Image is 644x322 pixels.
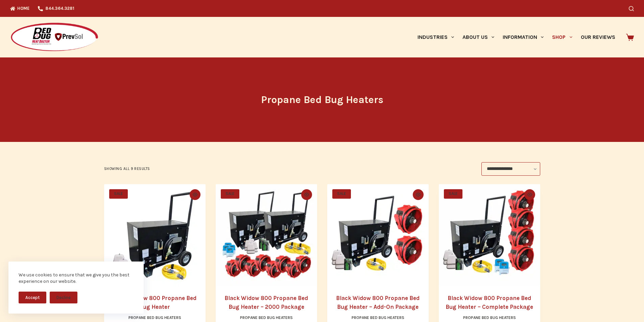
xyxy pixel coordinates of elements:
a: Information [499,17,548,57]
img: Prevsol/Bed Bug Heat Doctor [10,22,99,52]
a: About Us [458,17,498,57]
span: SALE [109,189,128,199]
select: Shop order [481,162,540,176]
button: Search [629,6,634,11]
a: Black Widow 800 Propane Bed Bug Heater – 2000 Package [224,295,308,310]
h1: Propane Bed Bug Heaters [195,92,449,107]
span: SALE [444,189,462,199]
a: Black Widow 800 Propane Bed Bug Heater - Add-On Package [327,184,429,286]
a: Propane Bed Bug Heaters [240,315,293,320]
a: Propane Bed Bug Heaters [463,315,516,320]
a: Black Widow 800 Propane Bed Bug Heater - Complete Package [439,184,540,286]
button: Quick view toggle [190,189,200,200]
span: SALE [221,189,239,199]
a: Black Widow 800 Propane Bed Bug Heater – Add-On Package [336,295,420,310]
span: SALE [332,189,351,199]
button: Decline [50,292,77,303]
button: Quick view toggle [413,189,424,200]
div: We use cookies to ensure that we give you the best experience on our website. [19,272,134,285]
a: Our Reviews [576,17,619,57]
a: Black Widow 800 Propane Bed Bug Heater [104,184,206,286]
a: Shop [548,17,576,57]
nav: Primary [413,17,619,57]
a: Propane Bed Bug Heaters [128,315,181,320]
button: Quick view toggle [301,189,312,200]
p: Showing all 9 results [104,166,150,172]
a: Black Widow 800 Propane Bed Bug Heater [113,295,196,310]
a: Black Widow 800 Propane Bed Bug Heater - 2000 Package [216,184,317,286]
a: Propane Bed Bug Heaters [352,315,404,320]
button: Quick view toggle [524,189,535,200]
a: Industries [413,17,458,57]
button: Accept [19,292,46,303]
a: Black Widow 800 Propane Bed Bug Heater – Complete Package [446,295,533,310]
